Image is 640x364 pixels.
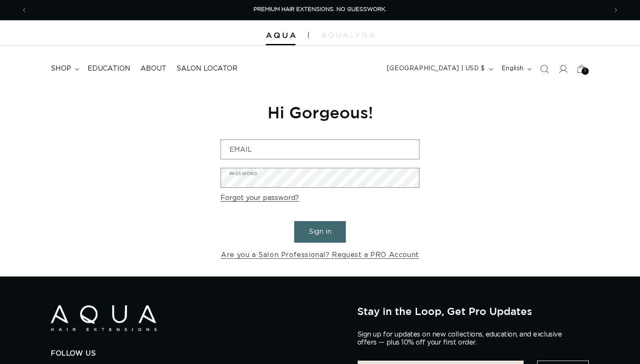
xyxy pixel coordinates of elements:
a: Forgot your password? [221,192,299,204]
span: 1 [585,68,586,75]
img: Aqua Hair Extensions [51,305,157,331]
img: Aqua Hair Extensions [266,33,295,38]
span: shop [51,64,71,73]
summary: shop [46,59,83,78]
input: Email [221,140,419,159]
button: Next announcement [607,2,625,18]
a: Salon Locator [171,59,243,78]
img: aqualyna.com [321,33,374,38]
h2: Stay in the Loop, Get Pro Updates [357,305,589,317]
button: Previous announcement [15,2,33,18]
span: [GEOGRAPHIC_DATA] | USD $ [387,64,485,73]
span: Education [88,64,130,73]
button: Sign in [294,221,346,243]
h1: Hi Gorgeous! [221,102,419,123]
p: Sign up for updates on new collections, education, and exclusive offers — plus 10% off your first... [357,331,569,347]
a: Education [83,59,135,78]
button: [GEOGRAPHIC_DATA] | USD $ [382,61,497,77]
summary: Search [535,60,554,78]
span: About [141,64,166,73]
button: English [497,61,535,77]
span: PREMIUM HAIR EXTENSIONS. NO GUESSWORK. [254,7,386,12]
span: Salon Locator [177,64,237,73]
a: About [135,59,171,78]
h2: Follow Us [51,349,345,358]
a: Are you a Salon Professional? Request a PRO Account [221,249,419,261]
span: English [502,64,524,73]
